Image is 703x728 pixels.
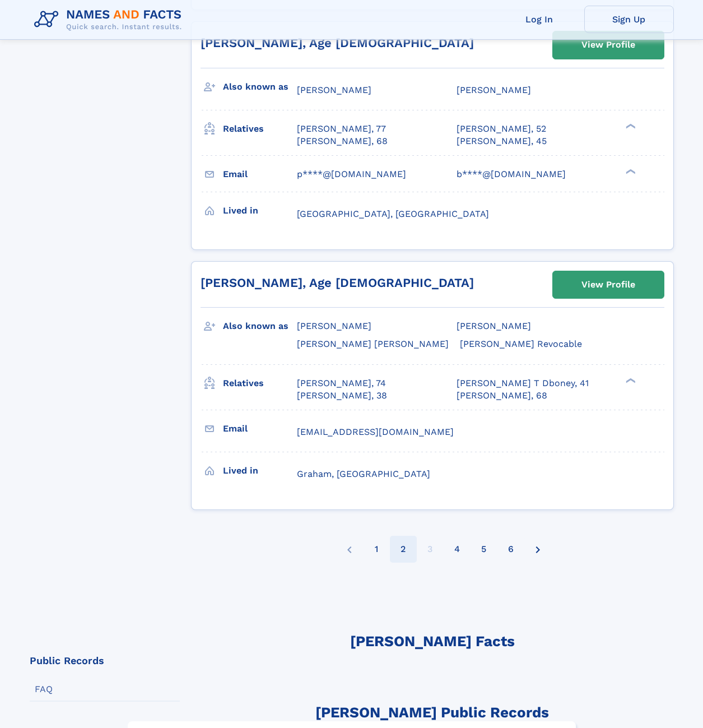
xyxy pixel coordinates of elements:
div: 3 [427,535,432,564]
div: ❯ [623,168,637,175]
a: 6 [508,535,514,564]
a: View Profile [553,271,664,298]
h3: Lived in [223,201,297,220]
span: [PERSON_NAME] [297,85,371,95]
a: Previous [343,535,356,564]
a: Next [531,535,544,564]
a: 1 [375,535,378,564]
h3: Also known as [223,77,297,96]
span: [PERSON_NAME] [PERSON_NAME] [297,339,449,349]
h1: [PERSON_NAME] Facts [350,633,515,664]
a: [PERSON_NAME], 68 [297,135,388,147]
div: ❯ [623,377,637,384]
div: View Profile [581,272,635,298]
a: [PERSON_NAME], 74 [297,377,386,389]
a: View Profile [553,31,664,58]
h3: Relatives [223,374,297,393]
a: [PERSON_NAME] T Dboney, 41 [457,377,589,389]
a: FAQ [30,678,180,701]
span: [GEOGRAPHIC_DATA], [GEOGRAPHIC_DATA] [297,208,489,219]
span: [PERSON_NAME] Revocable [460,339,582,349]
a: [PERSON_NAME], 38 [297,389,387,402]
a: 4 [454,535,460,564]
a: 2 [401,535,406,564]
h3: Email [223,419,297,438]
div: View Profile [581,32,635,58]
a: Log In [495,6,584,33]
a: [PERSON_NAME], Age [DEMOGRAPHIC_DATA] [201,276,474,290]
div: FAQ [35,683,53,695]
a: [PERSON_NAME], 77 [297,123,386,135]
a: [PERSON_NAME], Age [DEMOGRAPHIC_DATA] [201,36,474,50]
span: [EMAIL_ADDRESS][DOMAIN_NAME] [297,426,454,437]
span: [PERSON_NAME] [457,85,531,95]
a: [PERSON_NAME], 68 [457,389,547,402]
img: Logo Names and Facts [30,4,191,35]
a: 5 [481,535,486,564]
a: Sign Up [584,6,674,33]
a: [PERSON_NAME], 45 [457,135,547,147]
div: Public Records [30,656,104,666]
h3: Relatives [223,119,297,138]
span: [PERSON_NAME] [457,321,531,331]
h3: Lived in [223,461,297,480]
span: [PERSON_NAME] [297,321,371,331]
div: ❯ [623,122,637,129]
h3: Also known as [223,317,297,336]
span: Graham, [GEOGRAPHIC_DATA] [297,469,430,479]
h3: Email [223,165,297,184]
a: [PERSON_NAME], 52 [457,123,546,135]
